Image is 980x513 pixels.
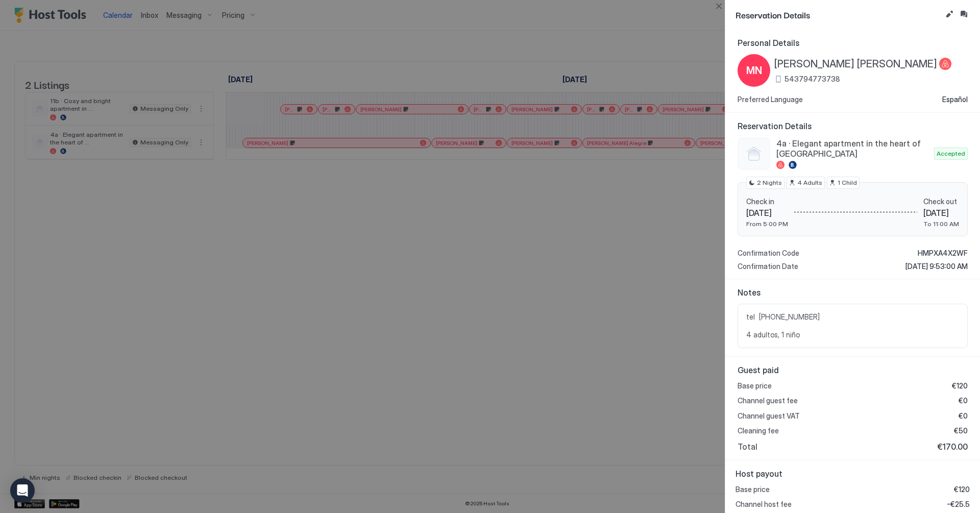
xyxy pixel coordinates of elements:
[776,138,930,159] span: 4a · Elegant apartment in the heart of [GEOGRAPHIC_DATA]
[738,121,968,131] span: Reservation Details
[736,8,941,21] span: Reservation Details
[958,8,970,20] button: Inbox
[757,178,782,187] span: 2 Nights
[905,262,968,271] span: [DATE] 9:53:00 AM
[746,220,788,228] span: From 5:00 PM
[746,312,959,339] span: tel [PHONE_NUMBER] 4 adultos, 1 niño
[952,381,968,390] span: €120
[736,469,970,479] span: Host payout
[738,249,799,258] span: Confirmation Code
[738,287,968,298] span: Notes
[942,95,968,104] span: Español
[738,426,779,435] span: Cleaning fee
[959,396,968,405] span: €0
[738,95,803,104] span: Preferred Language
[923,208,959,218] span: [DATE]
[954,485,970,494] span: €120
[959,411,968,421] span: €0
[954,426,968,435] span: €50
[923,220,959,228] span: To 11:00 AM
[738,411,800,421] span: Channel guest VAT
[738,396,798,405] span: Channel guest fee
[797,178,822,187] span: 4 Adults
[937,442,968,452] span: €170.00
[738,38,968,48] span: Personal Details
[923,197,959,206] span: Check out
[736,500,792,509] span: Channel host fee
[943,8,955,20] button: Edit reservation
[937,149,965,158] span: Accepted
[738,365,968,375] span: Guest paid
[838,178,857,187] span: 1 Child
[774,58,937,70] span: [PERSON_NAME] [PERSON_NAME]
[738,442,757,452] span: Total
[746,208,788,218] span: [DATE]
[746,197,788,206] span: Check in
[746,63,762,78] span: MN
[736,485,770,494] span: Base price
[947,500,970,509] span: -€25.5
[10,478,35,503] div: Open Intercom Messenger
[785,75,840,84] span: 543794773738
[918,249,968,258] span: HMPXA4X2WF
[738,381,772,390] span: Base price
[738,262,798,271] span: Confirmation Date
